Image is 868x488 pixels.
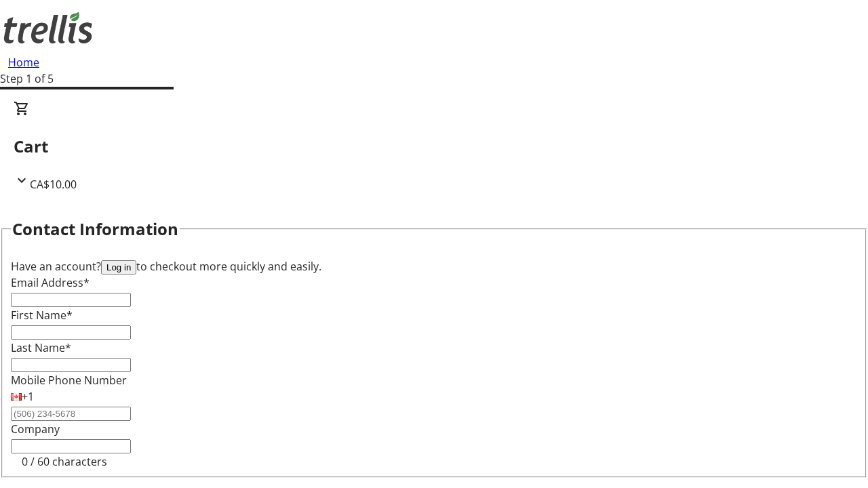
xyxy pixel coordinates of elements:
tr-character-limit: 0 / 60 characters [22,454,107,469]
h2: Contact Information [12,217,178,241]
label: Last Name* [11,340,71,355]
label: Mobile Phone Number [11,373,127,388]
label: Company [11,422,60,436]
label: Email Address* [11,275,90,290]
input: (506) 234-5678 [11,407,131,421]
span: CA$10.00 [30,177,77,192]
button: Log in [101,260,136,274]
div: Have an account? to checkout more quickly and easily. [11,258,857,274]
div: CartCA$10.00 [14,100,854,192]
label: First Name* [11,308,73,323]
h2: Cart [14,134,854,159]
